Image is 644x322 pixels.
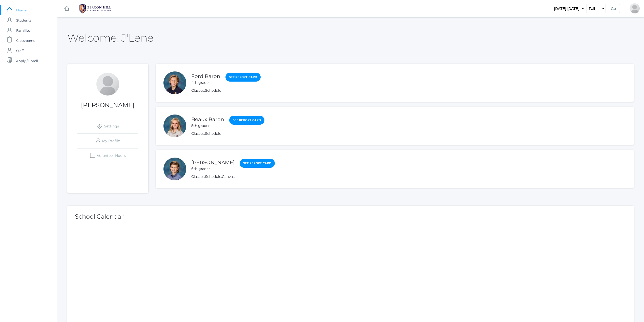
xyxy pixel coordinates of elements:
[222,174,235,179] a: Canvas
[191,123,224,128] div: 5th grader
[205,174,221,179] a: Schedule
[191,116,224,122] a: Beaux Baron
[67,32,154,44] h2: Welcome, J'Lene
[191,131,264,136] div: ,
[16,15,31,25] span: Students
[16,35,35,46] span: Classrooms
[96,73,119,96] div: J'Lene Baron
[191,88,261,93] div: ,
[16,56,38,66] span: Apply / Enroll
[67,102,148,108] h1: [PERSON_NAME]
[163,158,186,180] div: Cruz Baron
[191,88,204,93] a: Classes
[163,71,186,94] div: Ford Baron
[16,46,24,56] span: Staff
[16,5,27,15] span: Home
[191,174,204,179] a: Classes
[75,213,626,220] h2: School Calendar
[191,80,220,85] div: 4th grader
[607,4,620,13] input: Go
[77,134,138,148] a: My Profile
[163,115,186,137] div: Beaux Baron
[191,174,275,179] div: , ,
[240,159,275,168] a: See Report Card
[630,3,640,13] div: J'Lene Baron
[76,2,114,15] img: 1_BHCALogos-05.png
[225,73,261,82] a: See Report Card
[77,119,138,134] a: Settings
[229,116,264,125] a: See Report Card
[205,131,221,136] a: Schedule
[191,159,235,165] a: [PERSON_NAME]
[191,166,235,172] div: 6th grader
[205,88,221,93] a: Schedule
[16,25,30,35] span: Families
[191,73,220,79] a: Ford Baron
[191,131,204,136] a: Classes
[77,148,138,163] a: Volunteer Hours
